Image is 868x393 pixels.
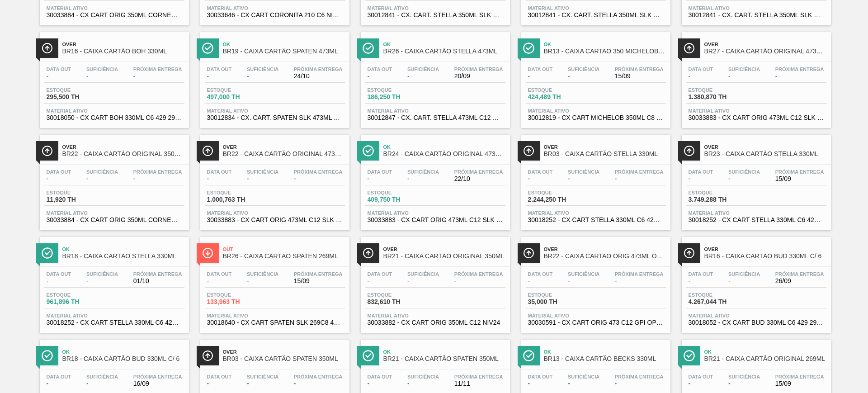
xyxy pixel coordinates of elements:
span: - [207,278,232,284]
span: Ok [544,349,666,355]
span: - [47,175,71,182]
span: Estoque [47,190,110,195]
img: Ícone [684,145,695,156]
span: - [528,175,553,182]
img: Ícone [523,247,534,259]
span: Estoque [47,87,110,93]
span: Suficiência [247,169,278,175]
span: Out [223,246,345,252]
span: - [728,380,760,387]
span: - [247,278,278,284]
span: Estoque [528,87,591,93]
span: - [689,73,713,80]
span: - [207,73,232,80]
span: BR13 - CAIXA CARTÃO BECKS 330ML [544,355,666,362]
span: Estoque [207,87,270,93]
span: Ok [62,349,184,355]
span: BR26 - CAIXA CARTÃO SPATEN 269ML [223,253,345,260]
span: Próxima Entrega [615,374,664,379]
span: - [247,73,278,80]
img: Ícone [363,247,374,259]
img: Ícone [363,145,374,156]
span: Over [704,42,826,47]
span: Próxima Entrega [133,271,182,277]
span: - [689,175,713,182]
span: - [407,73,439,80]
span: BR27 - CAIXA CARTÃO ORIGINAL 473ML C12 SLEEK [704,48,826,55]
span: 4.267,044 TH [689,298,752,305]
span: 3.749,288 TH [689,196,752,203]
span: - [528,278,553,284]
span: 832,610 TH [368,298,431,305]
span: Data out [207,374,232,379]
span: 16/09 [133,380,182,387]
span: Material ativo [689,5,824,11]
span: Próxima Entrega [615,169,664,175]
span: - [568,380,599,387]
span: Suficiência [407,374,439,379]
img: Ícone [202,145,213,156]
span: - [294,175,343,182]
a: ÍconeOkBR26 - CAIXA CARTÃO STELLA 473MLData out-Suficiência-Próxima Entrega20/09Estoque186,250 TH... [354,25,514,128]
span: 35,000 TH [528,298,591,305]
span: 295,500 TH [47,94,110,100]
span: Data out [207,271,232,277]
span: 30018252 - CX CART STELLA 330ML C6 429 298G [528,217,664,223]
span: BR18 - CAIXA CARTÃO STELLA 330ML [62,253,184,260]
span: BR19 - CAIXA CARTÃO SPATEN 473ML [223,48,345,55]
span: Próxima Entrega [294,271,343,277]
img: Ícone [523,43,534,54]
a: ÍconeOkBR24 - CAIXA CARTÃO ORIGINAL 473ML C12 SLEEKData out-Suficiência-Próxima Entrega22/10Estoq... [354,128,514,231]
span: Data out [528,66,553,72]
span: Data out [368,169,392,175]
span: Material ativo [47,108,182,114]
span: Data out [368,66,392,72]
span: Over [62,144,184,150]
span: Próxima Entrega [775,271,824,277]
span: Próxima Entrega [775,66,824,72]
span: Material ativo [207,5,343,11]
span: Estoque [47,292,110,298]
span: Ok [223,42,345,47]
span: - [454,278,503,284]
span: - [528,380,553,387]
span: Suficiência [568,271,599,277]
span: 497,000 TH [207,94,270,100]
span: Suficiência [247,66,278,72]
span: Ok [383,144,505,150]
a: ÍconeOkBR18 - CAIXA CARTÃO STELLA 330MLData out-Suficiência-Próxima Entrega01/10Estoque961,896 TH... [33,230,193,333]
span: BR03 - CAIXA CARTÃO SPATEN 350ML [223,355,345,362]
span: 15/09 [775,380,824,387]
span: Ok [704,349,826,355]
img: Ícone [202,247,213,259]
span: 30012841 - CX. CART. STELLA 350ML SLK C8 429 [528,12,664,19]
img: Ícone [363,350,374,361]
span: Ok [544,42,666,47]
span: Suficiência [86,66,118,72]
span: Próxima Entrega [294,66,343,72]
span: Data out [528,271,553,277]
a: ÍconeOverBR16 - CAIXA CARTÃO BUD 330ML C/ 6Data out-Suficiência-Próxima Entrega26/09Estoque4.267,... [675,230,835,333]
span: Suficiência [568,169,599,175]
span: 30012841 - CX. CART. STELLA 350ML SLK C8 429 [368,12,503,19]
img: Ícone [684,350,695,361]
span: 30018050 - CX CART BOH 330ML C6 429 298G [47,114,182,121]
a: ÍconeOverBR22 - CAIXA CARTAO ORIG 473ML OPEN CORNERData out-Suficiência-Próxima Entrega-Estoque35... [514,230,675,333]
span: 30018052 - CX CART BUD 330ML C6 429 298G [689,319,824,326]
a: ÍconeOverBR22 - CAIXA CARTÃO ORIGINAL 473ML C12 SLEEKData out-Suficiência-Próxima Entrega-Estoque... [193,128,354,231]
span: Material ativo [689,108,824,114]
span: 30033884 - CX CART ORIG 350ML CORNER C12 NIV24 [47,12,182,19]
a: ÍconeOverBR22 - CAIXA CARTÃO ORIGINAL 350ML OPEN CORNERData out-Suficiência-Próxima Entrega-Estoq... [33,128,193,231]
a: ÍconeOverBR23 - CAIXA CARTÃO STELLA 330MLData out-Suficiência-Próxima Entrega15/09Estoque3.749,28... [675,128,835,231]
span: 30033646 - CX CART CORONITA 210 C6 NIV24 [207,12,343,19]
img: Ícone [523,145,534,156]
span: Estoque [689,292,752,298]
a: ÍconeOverBR03 - CAIXA CARTÃO STELLA 330MLData out-Suficiência-Próxima Entrega-Estoque2.244,250 TH... [514,128,675,231]
span: Estoque [528,292,591,298]
img: Ícone [684,43,695,54]
span: 30012819 - CX CART MICHELOB 350ML C8 429 298 G [528,114,664,121]
span: - [728,73,760,80]
span: Material ativo [47,313,182,318]
span: 133,963 TH [207,298,270,305]
span: - [368,278,392,284]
